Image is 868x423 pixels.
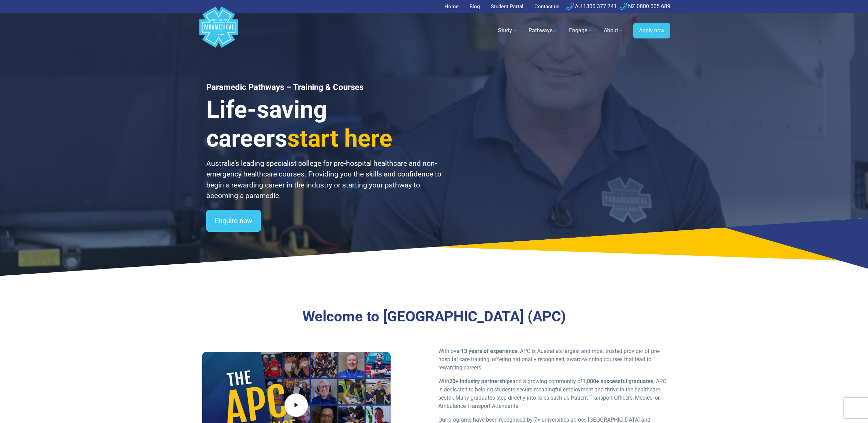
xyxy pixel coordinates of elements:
a: Australian Paramedical College [198,13,239,48]
a: NZ 0800 005 689 [620,3,670,10]
p: Australia’s leading specialist college for pre-hospital healthcare and non-emergency healthcare c... [206,158,442,202]
strong: 13 years of experience [461,348,518,354]
strong: 20+ industry partnerships [449,378,512,385]
h3: Welcome to [GEOGRAPHIC_DATA] (APC) [237,308,631,325]
p: With over , APC is Australia’s largest and most trusted provider of pre-hospital care training, o... [438,347,666,372]
a: Engage [565,21,597,40]
a: Study [494,21,522,40]
a: About [600,21,628,40]
a: Enquire now [206,210,261,232]
span: start here [287,124,392,152]
p: With and a growing community of , APC is dedicated to helping students secure meaningful employme... [438,377,666,410]
h1: Paramedic Pathways – Training & Courses [206,82,442,92]
strong: 1,000+ successful graduates [582,378,653,385]
a: Apply now [633,23,670,38]
a: AU 1300 377 741 [566,3,617,10]
h3: Life-saving careers [206,95,442,153]
a: Pathways [524,21,562,40]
